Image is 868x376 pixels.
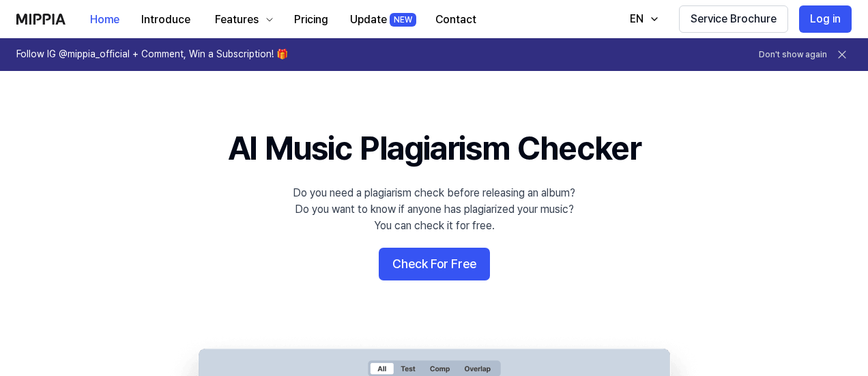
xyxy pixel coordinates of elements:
[627,11,646,27] div: EN
[228,126,641,171] h1: AI Music Plagiarism Checker
[339,1,424,38] a: UpdateNEW
[212,12,261,28] div: Features
[16,48,288,61] h1: Follow IG @mippia_official + Comment, Win a Subscription! 🎁
[390,13,416,27] div: NEW
[201,6,283,33] button: Features
[16,14,66,25] img: logo
[130,6,201,33] button: Introduce
[424,6,487,33] button: Contact
[283,6,339,33] button: Pricing
[339,6,424,33] button: UpdateNEW
[799,5,852,33] button: Log in
[616,5,668,33] button: EN
[759,49,827,61] button: Don't show again
[293,185,575,234] div: Do you need a plagiarism check before releasing an album? Do you want to know if anyone has plagi...
[79,1,130,38] a: Home
[679,5,788,33] button: Service Brochure
[79,6,130,33] button: Home
[379,248,490,280] button: Check For Free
